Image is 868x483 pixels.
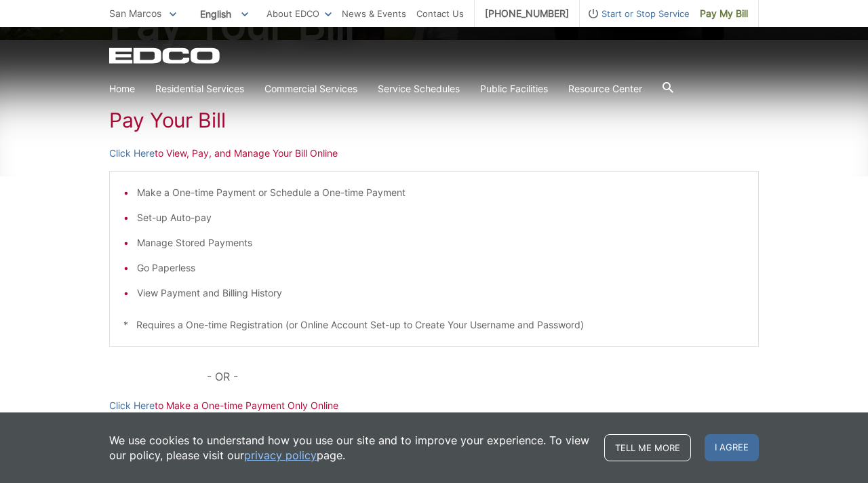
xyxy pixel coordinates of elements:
li: View Payment and Billing History [137,286,745,301]
li: Manage Stored Payments [137,235,745,250]
li: Set-up Auto-pay [137,210,745,225]
a: About EDCO [267,6,332,21]
li: Make a One-time Payment or Schedule a One-time Payment [137,185,745,200]
a: Commercial Services [264,81,357,96]
p: - OR - [207,367,759,386]
p: to View, Pay, and Manage Your Bill Online [109,146,759,161]
a: Home [109,81,135,96]
p: We use cookies to understand how you use our site and to improve your experience. To view our pol... [109,433,591,463]
a: Public Facilities [480,81,548,96]
li: Go Paperless [137,260,745,275]
span: English [190,3,258,25]
a: News & Events [342,6,406,21]
p: to Make a One-time Payment Only Online [109,398,759,413]
a: Service Schedules [378,81,460,96]
a: privacy policy [244,448,317,463]
p: * Requires a One-time Registration (or Online Account Set-up to Create Your Username and Password) [123,317,745,332]
h1: Pay Your Bill [109,108,759,132]
a: Residential Services [155,81,244,96]
span: San Marcos [109,7,161,19]
a: Click Here [109,398,155,413]
span: Pay My Bill [700,6,748,21]
a: Resource Center [568,81,642,96]
a: EDCD logo. Return to the homepage. [109,47,222,64]
a: Contact Us [416,6,464,21]
a: Tell me more [604,434,691,461]
a: Click Here [109,146,155,161]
